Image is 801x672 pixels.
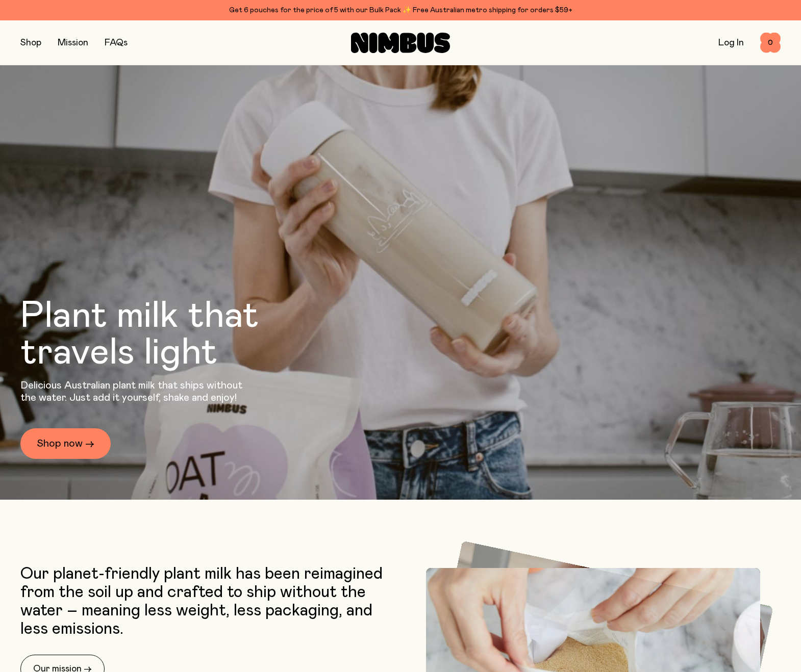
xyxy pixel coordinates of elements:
p: Delicious Australian plant milk that ships without the water. Just add it yourself, shake and enjoy! [20,379,249,404]
p: Our planet-friendly plant milk has been reimagined from the soil up and crafted to ship without t... [20,565,395,638]
a: Shop now → [20,428,111,459]
div: Get 6 pouches for the price of 5 with our Bulk Pack ✨ Free Australian metro shipping for orders $59+ [20,4,781,16]
button: 0 [760,33,781,53]
a: Mission [58,38,88,47]
h1: Plant milk that travels light [20,298,314,371]
a: FAQs [105,38,128,47]
a: Log In [718,38,744,47]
